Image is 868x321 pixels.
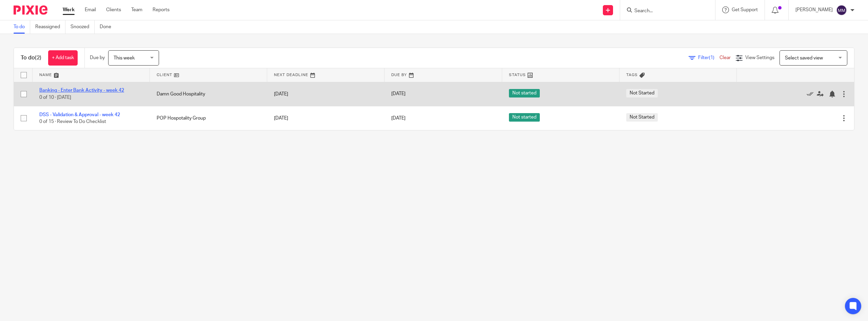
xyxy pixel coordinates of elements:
a: Clients [106,6,121,13]
td: Damn Good Hospitality [150,82,267,106]
a: DSS - Validation & Approval - week 42 [39,112,120,117]
p: [PERSON_NAME] [795,6,833,13]
a: Reports [153,6,170,13]
td: [DATE] [267,82,384,106]
span: Not Started [626,89,658,97]
span: Not Started [626,113,658,122]
img: svg%3E [836,5,847,16]
a: Snoozed [71,20,95,34]
a: Reassigned [35,20,65,34]
a: Mark as done [807,91,817,97]
a: Done [100,20,116,34]
td: [DATE] [267,106,384,130]
img: Pixie [14,5,47,15]
span: (2) [35,55,41,60]
span: This week [114,56,135,60]
a: To do [14,20,30,34]
span: 0 of 15 · Review To Do Checklist [39,119,106,124]
a: Work [63,6,75,13]
a: Banking - Enter Bank Activity - week 42 [39,88,124,93]
span: View Settings [745,55,774,60]
span: Filter [698,55,719,60]
span: Not started [509,113,540,122]
span: Tags [626,73,638,77]
input: Search [634,8,695,14]
span: (1) [709,55,714,60]
a: Email [85,6,96,13]
span: Not started [509,89,540,97]
a: Clear [719,55,731,60]
span: 0 of 10 · [DATE] [39,95,71,100]
span: Get Support [732,7,758,12]
a: Team [131,6,142,13]
span: [DATE] [391,116,406,121]
p: Due by [90,54,105,61]
span: Select saved view [785,56,823,60]
span: [DATE] [391,92,406,96]
a: + Add task [48,50,78,66]
td: POP Hospotality Group [150,106,267,130]
h1: To do [21,54,41,61]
